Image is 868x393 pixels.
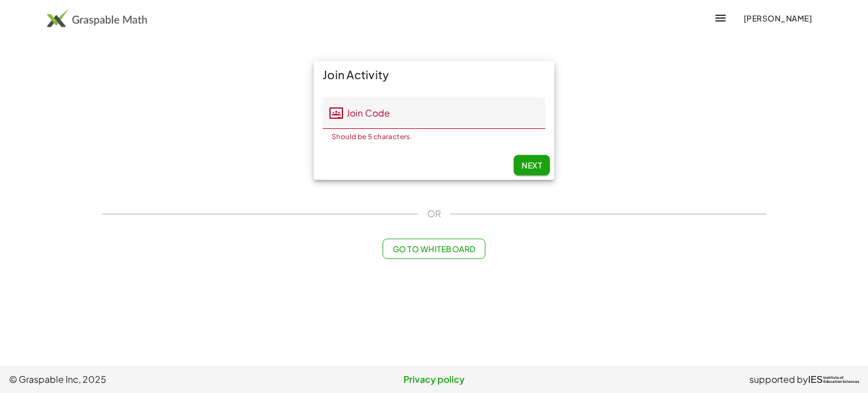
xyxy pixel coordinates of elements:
[292,373,575,386] a: Privacy policy
[743,13,812,23] span: [PERSON_NAME]
[808,373,859,386] a: IESInstitute ofEducation Sciences
[749,373,808,386] span: supported by
[332,133,536,140] div: Should be 5 characters.
[392,244,475,254] span: Go to Whiteboard
[734,8,821,28] button: [PERSON_NAME]
[383,239,485,259] button: Go to Whiteboard
[808,374,823,385] span: IES
[514,155,550,175] button: Next
[823,376,859,384] span: Institute of Education Sciences
[9,373,292,386] span: © Graspable Inc, 2025
[314,61,554,88] div: Join Activity
[522,160,542,170] span: Next
[427,207,441,221] span: OR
